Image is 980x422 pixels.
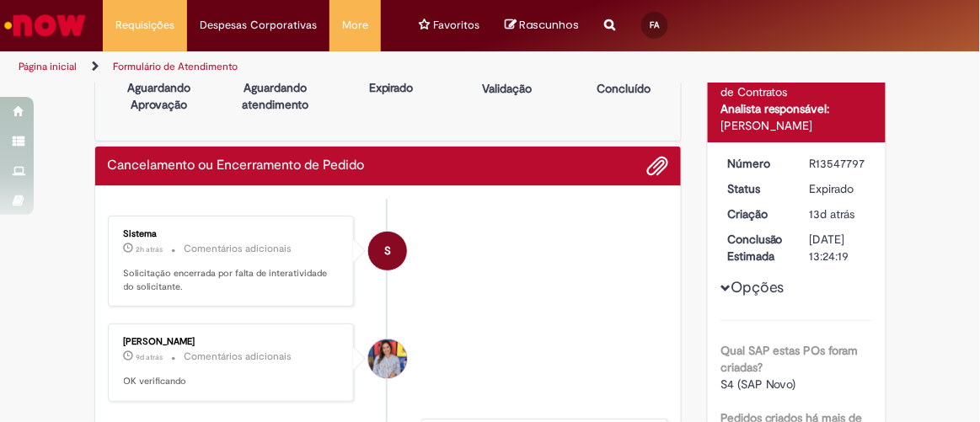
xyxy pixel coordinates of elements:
span: 9d atrás [137,352,163,362]
p: Aguardando atendimento [242,79,308,113]
time: 01/10/2025 13:14:36 [137,244,163,254]
div: Expirado [810,180,867,197]
p: Aguardando Aprovação [127,79,190,113]
span: S4 (SAP Novo) [720,377,796,392]
p: Expirado [369,79,414,96]
div: System [368,232,407,270]
span: Favoritos [433,17,479,34]
p: Validação [483,80,533,97]
span: Requisições [115,17,174,34]
a: No momento, sua lista de rascunhos tem 0 Itens [505,17,580,33]
span: Despesas Corporativas [200,17,317,34]
div: R13547797 [810,155,867,172]
div: [PERSON_NAME] [124,337,341,347]
time: 23/09/2025 15:14:35 [137,352,163,362]
dt: Número [715,155,797,172]
p: Concluído [597,80,651,97]
div: [DATE] 13:24:19 [810,231,867,264]
ul: Trilhas de página [13,51,559,83]
button: Adicionar anexos [646,155,668,177]
div: Julia Roberta Silva Lino [368,339,407,378]
span: S [384,231,391,271]
span: 2h atrás [137,244,163,254]
h2: Cancelamento ou Encerramento de Pedido Histórico de tíquete [108,158,365,174]
time: 18/09/2025 15:24:14 [810,206,855,222]
small: Comentários adicionais [185,350,292,364]
a: Página inicial [19,60,77,73]
b: Qual SAP estas POs foram criadas? [720,343,859,375]
div: Suprimentos PSS - Gestão de Contratos [720,67,873,100]
span: Rascunhos [519,17,580,33]
div: Sistema [124,229,341,239]
p: OK verificando [124,375,341,388]
dt: Criação [715,206,797,222]
a: Formulário de Atendimento [113,60,238,73]
div: 18/09/2025 15:24:14 [810,206,867,222]
dt: Conclusão Estimada [715,231,797,264]
div: [PERSON_NAME] [720,117,873,134]
span: More [342,17,368,34]
span: 13d atrás [810,206,855,222]
p: Solicitação encerrada por falta de interatividade do solicitante. [124,267,341,293]
div: Analista responsável: [720,100,873,117]
span: FA [650,19,659,30]
img: ServiceNow [2,8,88,42]
small: Comentários adicionais [185,242,292,256]
dt: Status [715,180,797,197]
